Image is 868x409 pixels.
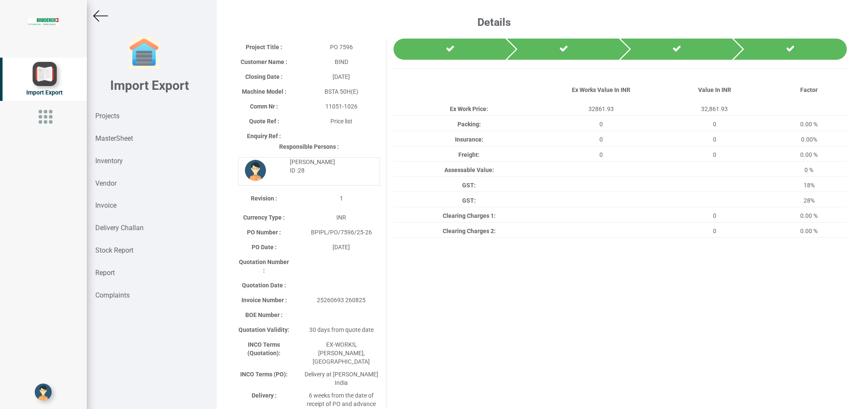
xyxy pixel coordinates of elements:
[243,213,285,222] label: Currency Type :
[330,44,353,50] span: PO 7596
[283,158,373,175] div: [PERSON_NAME] ID :
[800,228,818,234] span: 0.00 %
[477,16,511,28] b: Details
[804,167,813,173] span: 0 %
[800,212,818,219] span: 0.00 %
[462,196,476,205] label: GST:
[241,58,287,66] label: Customer Name :
[95,157,123,165] strong: Inventory
[800,86,818,94] label: Factor
[317,297,366,303] span: 25260693 260825
[335,58,348,65] span: BIND
[713,151,716,158] span: 0
[26,89,63,96] span: Import Export
[462,181,476,189] label: GST:
[333,244,350,250] span: [DATE]
[247,228,281,236] label: PO Number :
[95,112,119,120] strong: Projects
[599,151,603,158] span: 0
[701,106,728,112] span: 32,861.93
[804,182,815,189] span: 18%
[336,214,346,221] span: INR
[95,246,133,254] strong: Stock Report
[313,341,370,365] span: EX-WORKS, [PERSON_NAME], [GEOGRAPHIC_DATA]
[800,121,818,128] span: 0.00 %
[309,326,374,333] span: 30 days from quote date
[801,136,817,143] span: 0.00%
[110,78,189,93] b: Import Export
[245,72,283,81] label: Closing Date :
[340,195,343,202] span: 1
[307,392,376,407] span: 6 weeks from the date of receipt of PO and advance
[242,281,286,289] label: Quotation Date :
[250,102,278,111] label: Comm Nr :
[127,36,161,70] img: garage-closed.png
[298,167,305,174] strong: 28
[444,166,494,174] label: Assessable Value:
[251,194,277,203] label: Revision :
[443,211,496,220] label: Clearing Charges 1:
[588,106,614,112] span: 32861.93
[252,243,277,251] label: PO Date :
[800,151,818,158] span: 0.00 %
[95,134,133,142] strong: MasterSheet
[95,179,116,187] strong: Vendor
[572,86,630,94] label: Ex Works Value In INR
[240,370,288,378] label: INCO Terms (PO):
[713,212,716,219] span: 0
[804,197,815,204] span: 28%
[245,311,283,319] label: BOE Number :
[333,73,350,80] span: [DATE]
[95,224,144,232] strong: Delivery Challan
[325,103,358,110] span: 11051-1026
[455,135,483,144] label: Insurance:
[450,105,488,113] label: Ex Work Price:
[247,132,281,140] label: Enquiry Ref :
[713,228,716,234] span: 0
[713,136,716,143] span: 0
[458,120,481,128] label: Packing:
[238,340,290,357] label: INCO Terms (Quotation):
[238,258,290,275] label: Quotation Number :
[252,391,277,400] label: Delivery :
[305,371,378,386] span: Delivery at [PERSON_NAME] India
[238,326,289,334] label: Quotation Validity:
[95,269,115,277] strong: Report
[458,150,480,159] label: Freight:
[242,87,286,96] label: Machine Model :
[311,229,372,236] span: BPIPL/PO/7596/25-26
[245,160,266,181] img: DP
[443,227,496,235] label: Clearing Charges 2:
[599,121,603,128] span: 0
[698,86,731,94] label: Value In INR
[324,88,358,95] span: BSTA 50H(E)
[95,201,116,209] strong: Invoice
[241,296,287,304] label: Invoice Number :
[713,121,716,128] span: 0
[95,291,130,299] strong: Complaints
[279,142,339,151] label: Responsible Persons :
[330,118,352,125] span: Price list
[246,43,282,51] label: Project Title :
[249,117,279,125] label: Quote Ref :
[599,136,603,143] span: 0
